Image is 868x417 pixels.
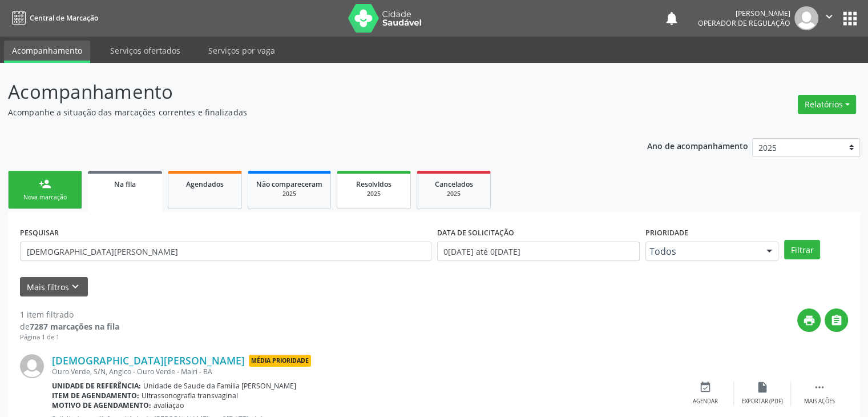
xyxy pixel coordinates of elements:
[20,320,119,332] div: de
[52,400,151,410] b: Motivo de agendamento:
[20,332,119,342] div: Página 1 de 1
[356,179,391,189] span: Resolvidos
[813,381,826,394] i: 
[818,6,840,30] button: 
[8,9,98,27] a: Central de Marcação
[823,10,835,23] i: 
[742,398,783,406] div: Exportar (PDF)
[784,240,820,259] button: Filtrar
[8,78,604,106] p: Acompanhamento
[698,9,790,18] div: [PERSON_NAME]
[664,10,680,26] button: notifications
[693,398,718,406] div: Agendar
[52,367,677,376] div: Ouro Verde, S/N, Angico - Ouro Verde - Mairi - BA
[20,354,44,378] img: img
[345,190,402,198] div: 2025
[797,308,821,332] button: print
[8,106,604,118] p: Acompanhe a situação das marcações correntes e finalizadas
[825,308,848,332] button: 
[20,242,431,261] input: Nome, CNS
[52,381,141,391] b: Unidade de referência:
[699,381,712,394] i: event_available
[794,6,818,30] img: img
[154,400,184,410] span: avaliaçao
[142,391,238,400] span: Ultrassonografia transvaginal
[69,280,82,293] i: keyboard_arrow_down
[4,41,90,63] a: Acompanhamento
[52,391,139,400] b: Item de agendamento:
[30,321,119,332] strong: 7287 marcações na fila
[52,354,245,367] a: [DEMOGRAPHIC_DATA][PERSON_NAME]
[200,41,283,61] a: Serviços por vaga
[803,314,815,327] i: print
[102,41,188,61] a: Serviços ofertados
[649,246,756,257] span: Todos
[756,381,769,394] i: insert_drive_file
[425,190,482,198] div: 2025
[830,314,843,327] i: 
[17,193,74,202] div: Nova marcação
[20,277,88,297] button: Mais filtroskeyboard_arrow_down
[143,381,296,391] span: Unidade de Saude da Familia [PERSON_NAME]
[437,224,514,242] label: DATA DE SOLICITAÇÃO
[186,179,224,189] span: Agendados
[804,398,835,406] div: Mais ações
[114,179,136,189] span: Na fila
[798,95,856,114] button: Relatórios
[256,179,322,189] span: Não compareceram
[435,179,473,189] span: Cancelados
[840,9,860,29] button: apps
[645,224,688,242] label: Prioridade
[20,224,59,242] label: PESQUISAR
[437,242,640,261] input: Selecione um intervalo
[256,190,322,198] div: 2025
[30,13,98,23] span: Central de Marcação
[39,178,51,190] div: person_add
[698,18,790,28] span: Operador de regulação
[249,355,311,367] span: Média Prioridade
[647,138,748,153] p: Ano de acompanhamento
[20,308,119,320] div: 1 item filtrado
